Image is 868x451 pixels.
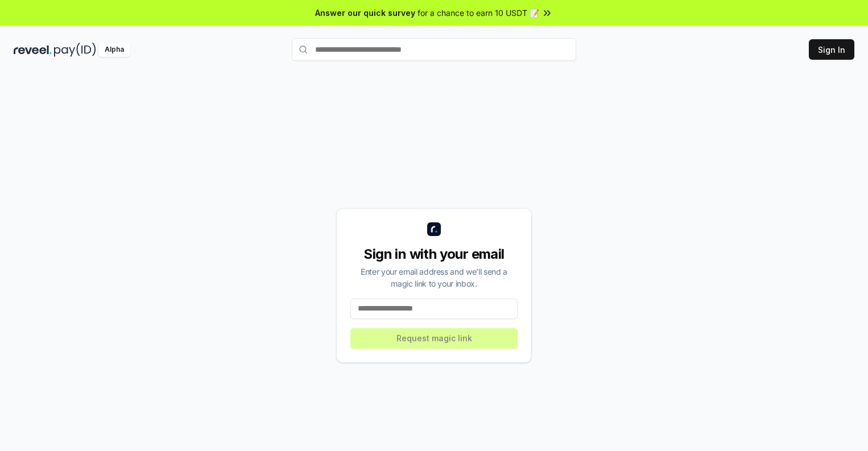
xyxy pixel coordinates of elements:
[809,39,854,60] button: Sign In
[98,43,130,57] div: Alpha
[418,7,539,19] span: for a chance to earn 10 USDT 📝
[427,222,441,236] img: logo_small
[14,43,52,57] img: reveel_dark
[54,43,96,57] img: pay_id
[315,7,415,19] span: Answer our quick survey
[350,266,518,289] div: Enter your email address and we’ll send a magic link to your inbox.
[350,245,518,263] div: Sign in with your email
